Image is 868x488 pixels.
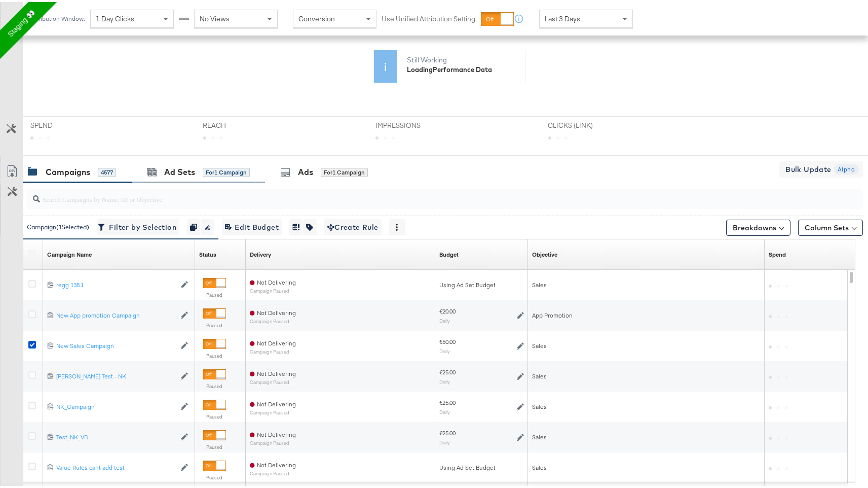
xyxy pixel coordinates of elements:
span: Not Delivering [257,307,296,315]
sub: Daily [439,407,450,413]
div: Ad Sets [164,164,195,176]
span: Sales [532,340,547,347]
a: New App promotion Campaign [56,309,175,318]
sub: Campaign Paused [250,469,296,474]
sub: Campaign Paused [250,347,296,353]
div: New Sales Campaign [56,340,175,348]
span: Sales [532,370,547,378]
span: App Promotion [532,309,573,317]
span: Filter by Selection [100,219,176,232]
span: Sales [532,462,547,469]
label: Paused [203,472,226,479]
div: Delivery [250,249,271,257]
label: Paused [203,290,226,296]
a: [PERSON_NAME] Test - NK [56,370,175,379]
span: Sales [532,431,547,439]
div: €25.00 [439,427,456,435]
div: for 1 Campaign [321,166,368,175]
div: [PERSON_NAME] Test - NK [56,370,175,378]
div: €25.00 [439,366,456,374]
div: Using Ad Set Budget [439,462,524,470]
a: The maximum amount you're willing to spend on your ads, on average each day or over the lifetime ... [439,249,459,257]
sub: Campaign Paused [250,377,296,383]
span: 1 Day Clicks [96,12,134,21]
span: Alpha [834,163,859,172]
span: Not Delivering [257,459,296,467]
div: New App promotion Campaign [56,309,175,318]
span: Not Delivering [257,429,296,436]
span: Not Delivering [257,368,296,375]
div: Using Ad Set Budget [439,279,524,287]
a: regg 138.1 [56,279,175,288]
a: Reflects the ability of your Ad Campaign to achieve delivery based on ad states, schedule and bud... [250,249,271,257]
a: Shows the current state of your Ad Campaign. [199,249,216,257]
button: Edit Budget [222,217,282,233]
span: Sales [532,279,547,287]
a: The total amount spent to date. [769,249,786,257]
button: Create Rule [324,217,382,233]
span: Conversion [298,12,335,21]
sub: Campaign Paused [250,438,296,444]
div: Budget [439,249,459,257]
div: Attribution Window: [30,13,85,20]
div: for 1 Campaign [203,166,250,175]
span: Not Delivering [257,276,296,284]
label: Paused [203,442,226,448]
sub: Daily [439,376,450,382]
sub: Daily [439,316,450,322]
div: Objective [532,249,557,257]
div: €50.00 [439,336,456,344]
div: Spend [769,249,786,257]
div: NK_Campaign [56,401,175,409]
button: Bulk Update Alpha [779,159,863,176]
sub: Campaign Paused [250,317,296,322]
sub: Daily [439,437,450,443]
div: €25.00 [439,397,456,405]
button: Breakdowns [726,218,790,234]
label: Use Unified Attribution Setting: [382,12,477,22]
a: Your campaign name. [47,249,92,257]
span: Bulk Update [785,161,831,174]
label: Paused [203,320,226,327]
a: New Sales Campaign [56,340,175,348]
input: Search Campaigns by Name, ID or Objective [40,183,787,203]
label: Paused [203,411,226,418]
sub: Campaign Paused [250,408,296,413]
a: Test_NK_VB [56,431,175,440]
span: Edit Budget [225,219,279,232]
div: Campaign Name [47,249,92,257]
button: Filter by Selection [97,217,179,233]
div: Campaign ( 1 Selected) [27,221,89,230]
a: Your campaign's objective. [532,249,557,257]
a: Value Rules cant add test [56,462,175,470]
span: No Views [200,12,230,21]
div: Campaigns [46,164,90,176]
div: Status [199,249,216,257]
button: Column Sets [798,218,863,234]
div: Value Rules cant add test [56,462,175,470]
a: NK_Campaign [56,401,175,409]
div: 4577 [98,166,116,175]
span: Create Rule [327,219,379,232]
sub: Campaign Paused [250,286,296,292]
span: Not Delivering [257,337,296,345]
span: Last 3 Days [545,12,580,21]
label: Paused [203,381,226,388]
span: Sales [532,401,547,408]
span: Not Delivering [257,398,296,406]
label: Paused [203,351,226,357]
div: €20.00 [439,305,456,313]
div: Ads [298,164,313,176]
sub: Daily [439,346,450,352]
